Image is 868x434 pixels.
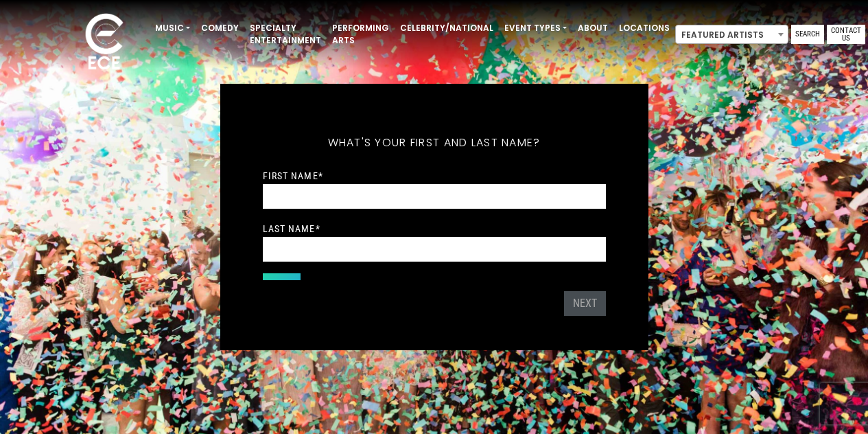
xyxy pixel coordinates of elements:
[827,25,865,44] a: Contact Us
[675,25,788,44] span: Featured Artists
[196,16,244,40] a: Comedy
[613,16,675,40] a: Locations
[244,16,327,52] a: Specialty Entertainment
[263,222,320,235] label: Last Name
[150,16,196,40] a: Music
[791,25,824,44] a: Search
[70,10,139,76] img: ece_new_logo_whitev2-1.png
[263,170,323,182] label: First Name
[499,16,572,40] a: Event Types
[327,16,395,52] a: Performing Arts
[395,16,499,40] a: Celebrity/National
[572,16,613,40] a: About
[263,118,606,168] h5: What's your first and last name?
[676,25,788,45] span: Featured Artists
